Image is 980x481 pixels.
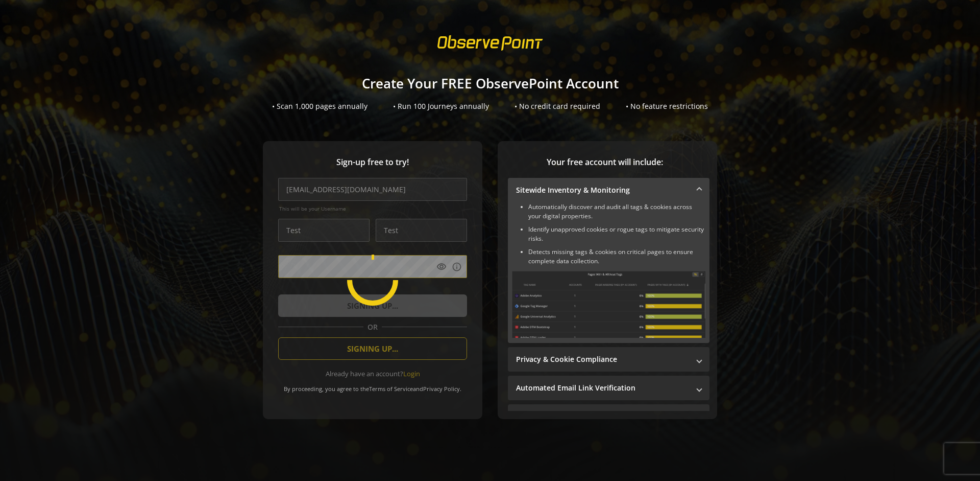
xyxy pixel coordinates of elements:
mat-panel-title: Sitewide Inventory & Monitoring [516,185,689,195]
div: • Scan 1,000 pages annually [272,101,367,111]
mat-panel-title: Privacy & Cookie Compliance [516,354,689,364]
div: Sitewide Inventory & Monitoring [508,202,709,343]
a: Privacy Policy [423,385,460,393]
div: • No credit card required [514,101,600,111]
img: Sitewide Inventory & Monitoring [512,271,705,338]
mat-expansion-panel-header: Performance Monitoring with Web Vitals [508,404,709,429]
div: • No feature restrictions [626,101,708,111]
li: Detects missing tags & cookies on critical pages to ensure complete data collection. [528,247,705,266]
mat-expansion-panel-header: Privacy & Cookie Compliance [508,347,709,372]
span: Your free account will include: [508,156,702,168]
mat-panel-title: Automated Email Link Verification [516,383,689,393]
mat-expansion-panel-header: Sitewide Inventory & Monitoring [508,178,709,202]
a: Terms of Service [369,385,413,393]
div: • Run 100 Journeys annually [393,101,489,111]
span: Sign-up free to try! [278,156,467,168]
li: Automatically discover and audit all tags & cookies across your digital properties. [528,202,705,221]
mat-expansion-panel-header: Automated Email Link Verification [508,376,709,400]
li: Identify unapproved cookies or rogue tags to mitigate security risks. [528,225,705,243]
div: By proceeding, you agree to the and . [278,378,467,393]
